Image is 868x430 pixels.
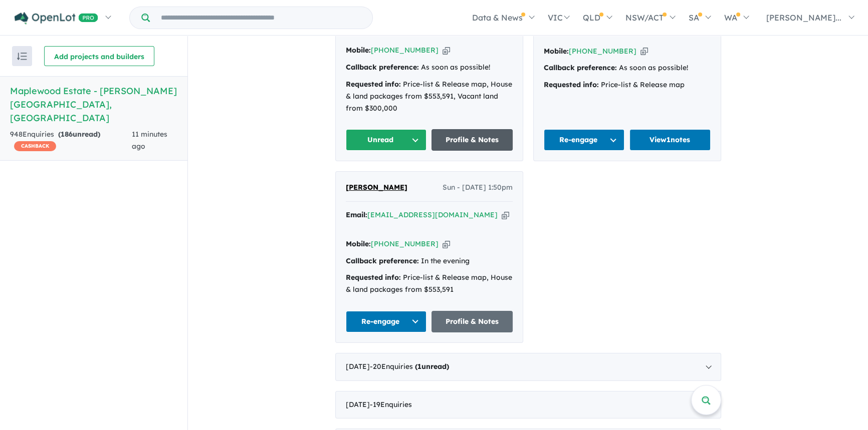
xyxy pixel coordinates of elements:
h5: Maplewood Estate - [PERSON_NAME][GEOGRAPHIC_DATA] , [GEOGRAPHIC_DATA] [10,84,177,125]
div: 948 Enquir ies [10,129,132,153]
button: Re-engage [346,311,427,332]
div: [DATE] [335,391,721,419]
a: View1notes [629,129,711,151]
div: Price-list & Release map, House & land packages from $553,591 [346,272,513,296]
span: [PERSON_NAME] [346,183,407,192]
a: [PHONE_NUMBER] [569,47,636,56]
img: sort.svg [17,53,27,60]
strong: Callback preference: [544,63,617,72]
span: 186 [61,130,73,139]
strong: ( unread) [415,362,449,371]
div: Price-list & Release map [544,79,711,91]
span: [PERSON_NAME]... [766,13,841,23]
strong: Requested info: [346,80,401,89]
a: [PHONE_NUMBER] [371,46,439,55]
a: [PERSON_NAME] [346,182,407,194]
a: Profile & Notes [431,311,513,332]
strong: Callback preference: [346,256,419,265]
button: Copy [502,210,509,220]
span: - 19 Enquir ies [370,400,412,409]
a: [PHONE_NUMBER] [371,239,439,248]
strong: Mobile: [346,46,371,55]
div: [DATE] [335,353,721,381]
button: Unread [346,129,427,151]
a: [EMAIL_ADDRESS][DOMAIN_NAME] [367,210,498,219]
div: Price-list & Release map, House & land packages from $553,591, Vacant land from $300,000 [346,79,513,114]
span: - 20 Enquir ies [370,362,449,371]
strong: Callback preference: [346,63,419,72]
button: Copy [443,45,450,56]
span: CASHBACK [14,141,56,151]
button: Re-engage [544,129,625,151]
strong: Requested info: [346,273,401,282]
input: Try estate name, suburb, builder or developer [152,7,370,29]
button: Add projects and builders [44,46,154,66]
strong: ( unread) [58,130,100,139]
strong: Mobile: [544,47,569,56]
a: Profile & Notes [431,129,513,151]
div: As soon as possible! [346,62,513,74]
strong: Mobile: [346,239,371,248]
div: In the evening [346,255,513,267]
div: As soon as possible! [544,62,711,74]
span: Sun - [DATE] 1:50pm [443,182,513,194]
strong: Email: [346,210,367,219]
img: Openlot PRO Logo White [15,12,98,25]
strong: Requested info: [544,80,599,89]
span: 11 minutes ago [132,130,167,151]
button: Copy [443,239,450,249]
span: 1 [417,362,421,371]
button: Copy [640,46,648,57]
